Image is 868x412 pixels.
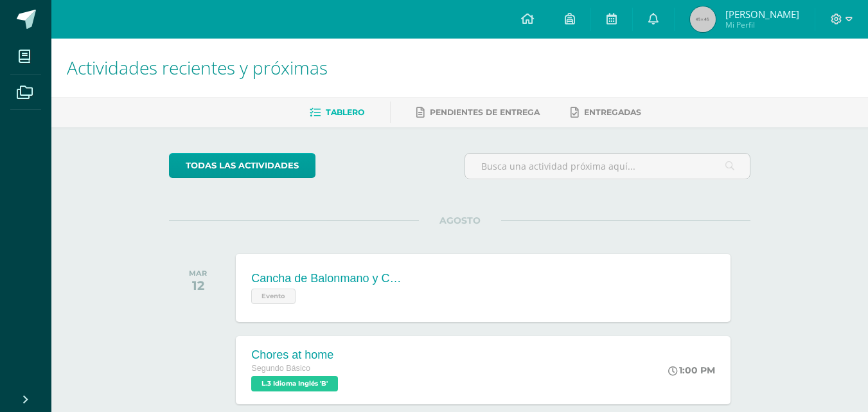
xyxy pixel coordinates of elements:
[690,6,716,32] img: 45x45
[465,154,750,179] input: Busca una actividad próxima aquí...
[67,55,328,80] span: Actividades recientes y próximas
[571,102,641,123] a: Entregadas
[416,102,540,123] a: Pendientes de entrega
[251,376,338,391] span: L.3 Idioma Inglés 'B'
[189,269,207,278] div: MAR
[584,107,641,117] span: Entregadas
[310,102,364,123] a: Tablero
[251,289,296,304] span: Evento
[430,107,540,117] span: Pendientes de entrega
[419,215,501,226] span: AGOSTO
[169,153,315,178] a: todas las Actividades
[668,364,715,376] div: 1:00 PM
[251,272,405,285] div: Cancha de Balonmano y Contenido
[725,8,799,21] span: [PERSON_NAME]
[189,278,207,293] div: 12
[251,348,341,362] div: Chores at home
[725,19,799,30] span: Mi Perfil
[326,107,364,117] span: Tablero
[251,364,310,373] span: Segundo Básico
